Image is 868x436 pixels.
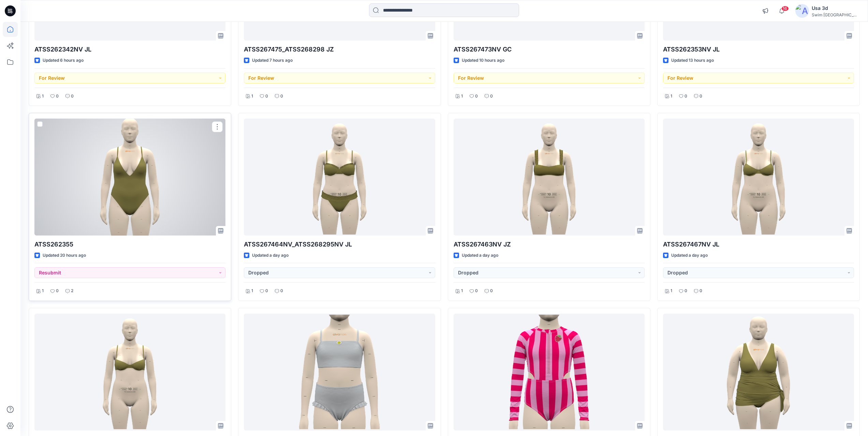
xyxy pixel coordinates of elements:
[244,240,435,249] p: ATSS267464NV_ATSS268295NV JL
[265,93,268,100] p: 0
[671,252,708,259] p: Updated a day ago
[56,93,59,100] p: 0
[663,45,854,54] p: ATSS262353NV JL
[671,93,672,100] p: 1
[812,4,859,12] div: Usa 3d
[42,287,44,295] p: 1
[56,287,59,295] p: 0
[43,57,84,64] p: Updated 6 hours ago
[454,119,645,236] a: ATSS267463NV JZ
[34,45,225,54] p: ATSS262342NV JL
[685,287,687,295] p: 0
[490,287,493,295] p: 0
[251,93,253,100] p: 1
[671,287,672,295] p: 1
[34,314,225,431] a: ATSS267461NV JL
[812,12,859,17] div: Swim [GEOGRAPHIC_DATA]
[34,119,225,236] a: ATSS262355
[781,6,789,11] span: 16
[462,252,498,259] p: Updated a day ago
[685,93,687,100] p: 0
[280,287,283,295] p: 0
[71,93,74,100] p: 0
[244,45,435,54] p: ATSS267475_ATSS268298 JZ
[461,93,463,100] p: 1
[671,57,714,64] p: Updated 13 hours ago
[252,252,289,259] p: Updated a day ago
[454,314,645,431] a: PIDKL46XP_dt
[795,4,809,18] img: avatar
[244,119,435,236] a: ATSS267464NV_ATSS268295NV JL
[663,240,854,249] p: ATSS267467NV JL
[265,287,268,295] p: 0
[43,252,86,259] p: Updated 20 hours ago
[475,93,478,100] p: 0
[663,314,854,431] a: ATSS26912P JL
[244,314,435,431] a: PIDYP6831_dt
[663,119,854,236] a: ATSS267467NV JL
[34,240,225,249] p: ATSS262355
[454,240,645,249] p: ATSS267463NV JZ
[280,93,283,100] p: 0
[454,45,645,54] p: ATSS267473NV GC
[700,287,702,295] p: 0
[490,93,493,100] p: 0
[71,287,73,295] p: 2
[700,93,702,100] p: 0
[462,57,504,64] p: Updated 10 hours ago
[475,287,478,295] p: 0
[251,287,253,295] p: 1
[461,287,463,295] p: 1
[252,57,293,64] p: Updated 7 hours ago
[42,93,44,100] p: 1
